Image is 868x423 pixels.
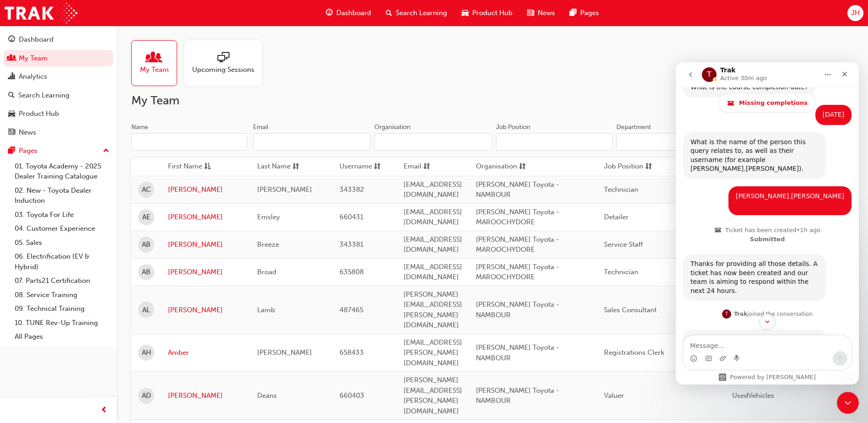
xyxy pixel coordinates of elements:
span: AB [142,267,151,277]
div: Organisation [374,123,410,132]
span: search-icon [8,92,15,100]
button: DashboardMy TeamAnalyticsSearch LearningProduct HubNews [4,29,113,142]
a: All Pages [11,330,113,344]
span: sorting-icon [423,161,430,173]
span: news-icon [527,7,534,19]
div: Job Position [496,123,530,132]
span: JH [851,8,860,18]
div: Email [253,123,269,132]
span: 660403 [340,391,364,400]
span: News [538,8,555,18]
a: pages-iconPages [562,4,606,22]
a: My Team [4,50,113,67]
span: [EMAIL_ADDRESS][PERSON_NAME][DOMAIN_NAME] [404,338,462,367]
a: [PERSON_NAME] [168,267,243,277]
a: guage-iconDashboard [318,4,378,22]
span: AL [142,305,150,315]
span: AE [142,212,151,222]
span: Upcoming Sessions [192,65,254,75]
a: 07. Parts21 Certification [11,274,113,288]
span: AH [142,347,151,358]
input: Job Position [496,133,613,151]
a: 10. TUNE Rev-Up Training [11,316,113,330]
span: Last Name [257,161,291,173]
span: Product Hub [472,8,512,18]
span: Service Staff [604,240,643,249]
span: Registrations Clerk [604,348,664,357]
button: Pages [4,142,113,159]
a: My Team [131,40,184,86]
span: First Name [168,161,202,173]
div: Dashboard [19,34,54,45]
span: [PERSON_NAME] Toyota - NAMBOUR [476,300,559,319]
input: Department [616,133,733,151]
span: [EMAIL_ADDRESS][DOMAIN_NAME] [404,208,462,227]
span: [PERSON_NAME] [257,348,312,357]
span: [PERSON_NAME][EMAIL_ADDRESS][PERSON_NAME][DOMAIN_NAME] [404,376,462,415]
a: Product Hub [4,105,113,122]
div: Product Hub [19,108,59,119]
span: people-icon [8,54,15,63]
span: 343382 [340,185,364,194]
span: sorting-icon [292,161,299,173]
a: News [4,124,113,141]
span: AD [142,390,151,401]
span: UsedVehicles [732,391,774,400]
span: [EMAIL_ADDRESS][DOMAIN_NAME] [404,180,462,199]
iframe: Intercom live chat [837,392,859,414]
span: AB [142,239,151,250]
span: [PERSON_NAME] Toyota - MAROOCHYDORE [476,263,559,282]
span: 658433 [340,348,364,357]
button: First Nameasc-icon [168,161,218,173]
span: [PERSON_NAME] Toyota - MAROOCHYDORE [476,235,559,254]
a: 09. Technical Training [11,302,113,316]
span: sorting-icon [645,161,652,173]
span: 660431 [340,213,363,221]
div: Name [131,123,148,132]
span: sessionType_ONLINE_URL-icon [217,52,229,65]
span: AC [142,184,151,195]
span: guage-icon [8,36,15,44]
span: Job Position [604,161,643,173]
a: 04. Customer Experience [11,222,113,236]
span: [PERSON_NAME] Toyota - NAMBOUR [476,343,559,362]
span: [PERSON_NAME] Toyota - NAMBOUR [476,180,559,199]
div: Pages [19,146,38,156]
span: 487465 [340,306,363,314]
a: 03. Toyota For Life [11,208,113,222]
input: Email [253,133,371,151]
span: Detailer [604,213,629,221]
span: up-icon [103,145,109,157]
span: 635808 [340,268,364,276]
a: Trak [5,3,77,23]
a: Upcoming Sessions [184,40,270,86]
a: [PERSON_NAME] [168,390,243,401]
span: Emsley [257,213,280,221]
span: news-icon [8,129,15,137]
span: [PERSON_NAME] Toyota - MAROOCHYDORE [476,208,559,227]
iframe: Intercom live chat [676,62,859,385]
span: car-icon [8,110,15,118]
span: pages-icon [570,7,577,19]
span: car-icon [462,7,469,19]
span: sorting-icon [519,161,526,173]
a: Analytics [4,68,113,85]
